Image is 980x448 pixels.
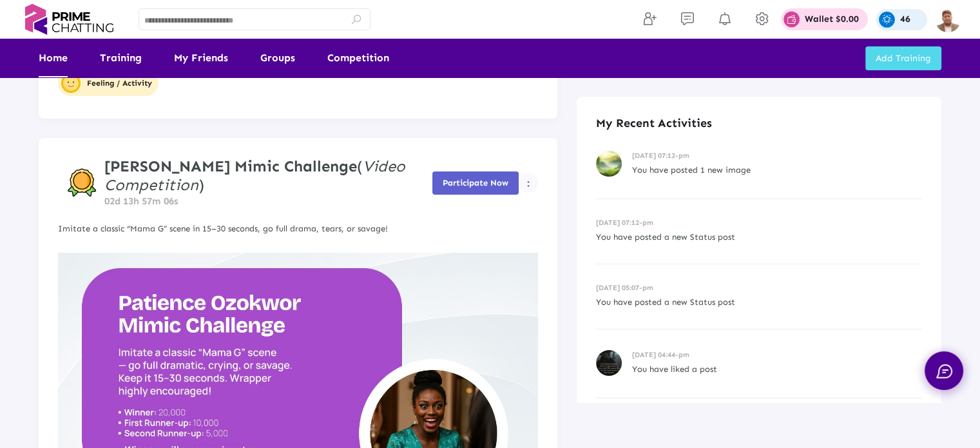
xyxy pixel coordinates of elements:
p: You have posted a new Status post [596,295,922,309]
button: user-profileFeeling / Activity [58,70,159,96]
p: You have liked a post [632,362,922,376]
a: Home [39,39,68,77]
a: Training [100,39,142,77]
button: Participate Now [432,171,519,195]
h6: [DATE] 04:44-pm [632,351,922,359]
strong: [PERSON_NAME] Mimic Challenge [104,157,357,175]
i: Video Competition [104,157,405,194]
a: My Friends [174,39,228,77]
h4: ( ) [104,157,432,195]
h4: My Recent Activities [596,116,922,130]
img: more [527,180,530,187]
p: Imitate a classic “Mama G” scene in 15–30 seconds, go full drama, tears, or savage! [58,222,538,236]
a: Competition [327,39,389,77]
h6: [DATE] 05:07-pm [596,284,922,292]
img: recent-activities-img [596,350,622,376]
img: recent-activities-img [596,151,622,177]
img: competition-badge.svg [68,168,97,197]
p: Wallet $0.00 [805,15,859,24]
p: 46 [900,15,910,24]
h6: [DATE] 07:12-pm [632,151,922,160]
img: chat.svg [936,364,952,378]
span: 02d 13h 57m 06s [104,195,178,207]
img: logo [19,4,119,35]
p: You have posted a new Status post [596,230,922,244]
img: user-profile [63,75,79,91]
span: Participate Now [443,178,508,188]
a: Groups [260,39,295,77]
button: Example icon-button with a menu [519,173,538,193]
p: You have posted 1 new image [632,163,922,177]
span: Feeling / Activity [61,73,152,93]
img: img [935,6,961,32]
h6: [DATE] 07:12-pm [596,219,922,227]
button: Add Training [865,46,941,70]
span: Add Training [876,53,931,64]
